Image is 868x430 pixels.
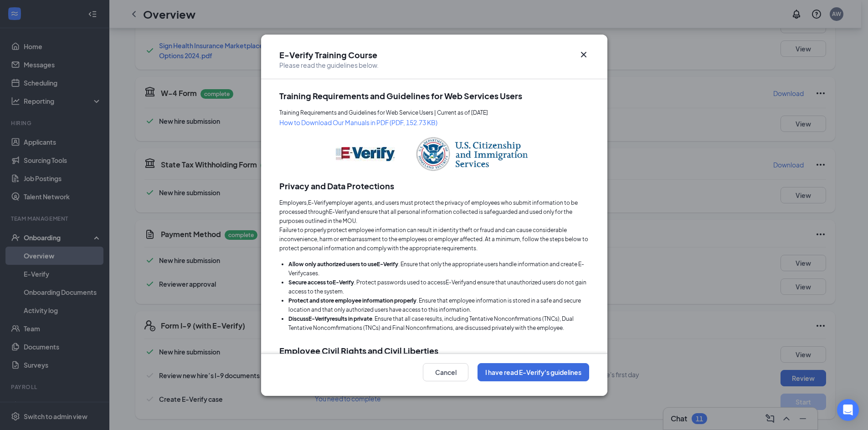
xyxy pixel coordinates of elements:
svg: Cross [578,49,589,60]
div: Please read the guidelines below. [279,61,379,70]
span: E-Verify [288,261,584,277]
span: E-Verify [308,199,329,206]
a: How to Download Our Manuals in PDF (PDF, 152.73 KB) [279,117,589,127]
strong: Discuss results in private [288,315,372,322]
button: Cancel [423,363,468,381]
strong: Allow only authorized users to use [288,261,398,268]
button: Close [578,49,589,60]
span: E-Verify [308,315,330,322]
h2: E-Verify Training Course [279,49,379,61]
div: Employers, employer agents, and users must protect the privacy of employees who submit informatio... [279,198,589,338]
button: I have read E-Verify's guidelines [478,363,589,381]
li: . Ensure that only the appropriate users handle information and create cases. [288,260,589,278]
span: E-Verify [377,261,398,268]
strong: Protect and store employee information properly [288,297,416,304]
h2: Privacy and Data Protections [279,180,589,192]
div: Open Intercom Messenger [837,399,859,421]
h2: Training Requirements and Guidelines for Web Services Users [279,90,589,101]
span: E-Verify [329,208,349,215]
li: . Ensure that all case results, including Tentative Nonconfirmations (TNCs), Dual Tentative Nonco... [288,314,589,333]
li: . Protect passwords used to access and ensure that unauthorized users do not gain access to the s... [288,278,589,296]
span: E-Verify [333,279,354,286]
span: E-Verify [446,279,466,286]
div: Training Requirements and Guidelines for Web Service Users | Current as of [DATE] [279,108,589,117]
li: . Ensure that employee information is stored in a safe and secure location and that only authoriz... [288,296,589,314]
div: Form I-9 requirements for all employees are outlined in the . Federal contractors should also rev... [261,79,607,354]
h2: Employee Civil Rights and Civil Liberties [279,345,589,356]
strong: Secure access to [288,279,354,286]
